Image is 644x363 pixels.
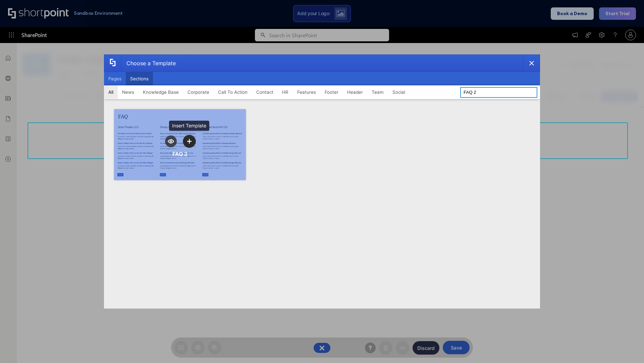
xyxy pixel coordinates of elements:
[278,85,293,99] button: HR
[183,85,214,99] button: Corporate
[610,331,644,363] iframe: Chat Widget
[252,85,278,99] button: Contact
[172,151,187,157] div: FAQ 2
[121,55,176,72] div: Choose a Template
[118,85,139,99] button: News
[139,85,183,99] button: Knowledge Base
[214,85,252,99] button: Call To Action
[343,85,367,99] button: Header
[104,54,540,309] div: template selector
[367,85,388,99] button: Team
[104,72,126,85] button: Pages
[388,85,410,99] button: Social
[320,85,343,99] button: Footer
[293,85,320,99] button: Features
[104,85,118,99] button: All
[460,87,537,98] input: Search
[126,72,153,85] button: Sections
